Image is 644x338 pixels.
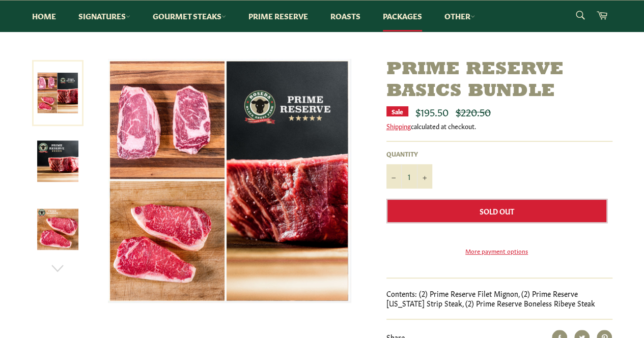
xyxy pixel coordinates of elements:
button: Increase item quantity by one [417,164,432,189]
img: Prime Reserve Basics Bundle [108,59,351,303]
a: Gourmet Steaks [143,1,236,32]
s: $220.50 [456,104,491,118]
button: Sold Out [386,199,607,223]
div: Sale [386,106,408,116]
span: Sold Out [480,206,514,216]
a: Signatures [68,1,141,32]
a: Prime Reserve [238,1,318,32]
button: Reduce item quantity by one [386,164,402,189]
div: calculated at checkout. [386,121,612,131]
span: $195.50 [415,104,449,118]
img: Prime Reserve Basics Bundle [37,208,78,250]
a: Shipping [386,121,411,131]
img: Prime Reserve Basics Bundle [37,140,78,181]
p: Contents: (2) Prime Reserve Filet Mignon, (2) Prime Reserve [US_STATE] Strip Steak, (2) Prime Res... [386,289,612,309]
a: Roasts [320,1,371,32]
h1: Prime Reserve Basics Bundle [386,59,612,103]
a: More payment options [386,247,607,255]
label: Quantity [386,149,432,158]
a: Packages [373,1,432,32]
a: Other [434,1,485,32]
a: Home [22,1,66,32]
